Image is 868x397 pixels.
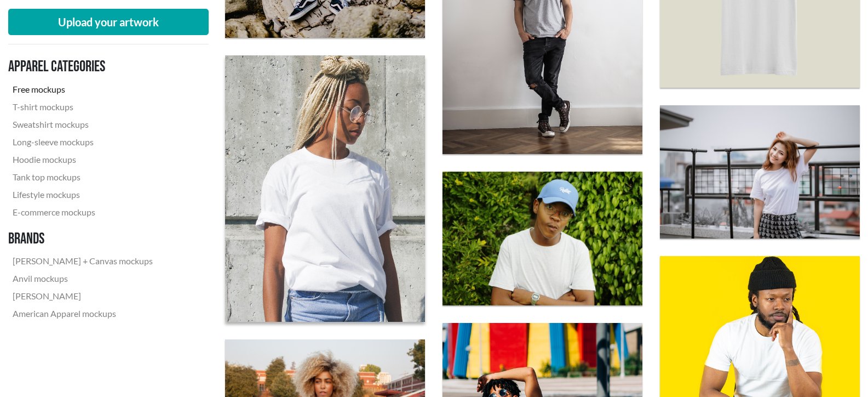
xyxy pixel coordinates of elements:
button: Upload your artwork [8,9,209,35]
a: American Apparel mockups [8,305,157,322]
h3: Apparel categories [8,58,157,76]
h3: Brands [8,230,157,248]
a: Anvil mockups [8,270,157,287]
a: Free mockups [8,81,157,98]
a: Hoodie mockups [8,151,157,168]
img: teenager wearing a blue cap wearing a white crew neck T-shirt in front of a hedge [442,172,642,305]
img: woman with bleached braids wearing a white crew neck T-shirt in front of a concrete wall [215,42,435,335]
a: woman with bleached braids wearing a white crew neck T-shirt in front of a concrete wall [225,55,425,322]
a: T-shirt mockups [8,98,157,116]
a: Tank top mockups [8,168,157,186]
a: Sweatshirt mockups [8,116,157,133]
a: Long-sleeve mockups [8,133,157,151]
a: [PERSON_NAME] [8,287,157,305]
a: Lifestyle mockups [8,186,157,203]
img: smiling woman wearing a white crew neck T-shirt leaning against a railing [660,105,860,239]
a: E-commerce mockups [8,203,157,221]
a: [PERSON_NAME] + Canvas mockups [8,252,157,270]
